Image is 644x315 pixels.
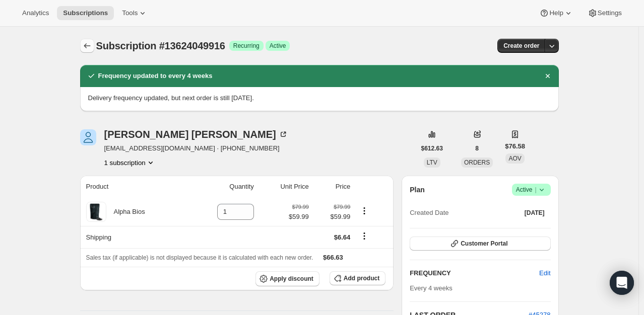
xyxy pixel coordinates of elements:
span: Every 4 weeks [410,284,453,292]
button: Analytics [16,6,55,20]
button: Apply discount [255,271,319,286]
span: Help [549,9,563,17]
div: Alpha Bios [106,207,145,217]
button: Edit [533,265,556,281]
span: $59.99 [315,212,351,222]
span: Add product [344,274,379,282]
span: $66.63 [323,254,343,261]
span: $76.58 [505,141,525,151]
span: | [535,186,536,194]
span: Apply discount [270,275,313,283]
button: Subscriptions [57,6,114,20]
span: $59.99 [289,212,309,222]
div: Open Intercom Messenger [610,271,634,295]
span: AOV [508,155,521,162]
span: Create order [503,42,539,50]
h2: Frequency updated to every 4 weeks [98,71,213,81]
h2: FREQUENCY [410,268,539,278]
span: ORDERS [464,159,490,166]
button: Customer Portal [410,237,550,251]
th: Quantity [188,176,257,198]
span: [DATE] [525,209,545,217]
span: Active [516,185,547,195]
span: 8 [475,144,479,152]
button: Product actions [356,205,372,216]
th: Shipping [80,226,189,248]
th: Unit Price [257,176,312,198]
button: Product actions [104,157,156,168]
div: [PERSON_NAME] [PERSON_NAME] [104,129,288,139]
span: Recurring [233,42,260,50]
span: $6.64 [334,233,351,241]
span: Sales tax (if applicable) is not displayed because it is calculated with each new order. [86,254,313,261]
span: LTV [427,159,437,166]
th: Product [80,176,189,198]
button: [DATE] [519,206,551,220]
th: Price [312,176,354,198]
button: Tools [116,6,154,20]
span: Subscription #13624049916 [96,40,225,51]
p: Delivery frequency updated, but next order is still [DATE]. [88,93,551,103]
button: Shipping actions [356,230,372,242]
button: $612.63 [415,141,449,155]
span: Nilda Cintron [80,129,96,145]
button: Create order [497,39,545,53]
button: Add product [330,271,385,285]
small: $79.99 [292,204,309,210]
span: Analytics [22,9,49,17]
span: Active [270,42,286,50]
h2: Plan [410,185,425,195]
button: Settings [582,6,628,20]
span: Tools [122,9,138,17]
button: Dismiss notification [541,69,555,83]
span: Edit [539,268,550,278]
span: Customer Portal [461,240,507,248]
button: Help [533,6,579,20]
span: [EMAIL_ADDRESS][DOMAIN_NAME] · [PHONE_NUMBER] [104,143,288,153]
button: Subscriptions [80,39,94,53]
span: $612.63 [421,144,443,152]
button: 8 [469,141,485,155]
span: Subscriptions [63,9,108,17]
span: Created Date [410,208,448,218]
small: $79.99 [334,204,350,210]
span: Settings [598,9,622,17]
